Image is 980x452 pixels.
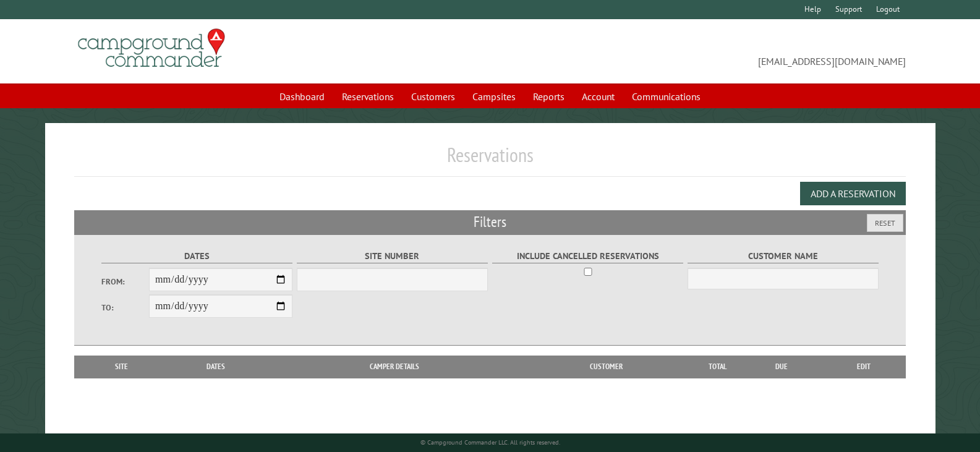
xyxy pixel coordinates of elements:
th: Due [742,356,821,378]
a: Customers [404,85,462,108]
h1: Reservations [74,143,906,177]
label: Include Cancelled Reservations [492,249,684,263]
label: From: [101,276,149,288]
th: Site [80,356,162,378]
th: Customer [520,356,693,378]
label: Site Number [297,249,488,263]
a: Communications [624,85,708,108]
h2: Filters [74,210,906,234]
small: © Campground Commander LLC. All rights reserved. [420,438,560,446]
span: [EMAIL_ADDRESS][DOMAIN_NAME] [490,34,906,69]
img: Campground Commander [74,24,229,72]
a: Dashboard [272,85,332,108]
a: Campsites [465,85,523,108]
label: Customer Name [688,249,879,263]
th: Dates [162,356,270,378]
a: Account [574,85,622,108]
button: Add a Reservation [800,182,906,205]
a: Reservations [334,85,401,108]
button: Reset [867,214,903,232]
label: To: [101,302,149,313]
th: Edit [821,356,906,378]
label: Dates [101,249,293,263]
th: Camper Details [270,356,520,378]
th: Total [692,356,742,378]
a: Reports [526,85,572,108]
